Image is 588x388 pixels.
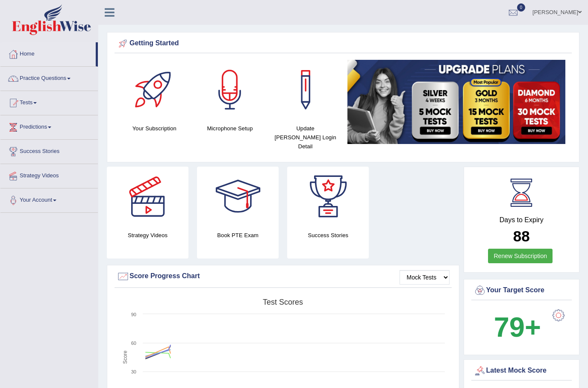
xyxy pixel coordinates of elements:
h4: Microphone Setup [197,124,264,133]
div: Latest Mock Score [473,364,570,377]
a: Strategy Videos [0,164,98,185]
a: Tests [0,91,98,112]
h4: Your Subscription [121,124,188,133]
h4: Book PTE Exam [197,231,279,240]
a: Home [0,42,96,64]
div: Getting Started [117,37,570,50]
h4: Update [PERSON_NAME] Login Detail [272,124,339,151]
tspan: Score [122,350,128,364]
h4: Strategy Videos [107,231,188,240]
h4: Success Stories [287,231,369,240]
text: 90 [131,312,136,317]
div: Score Progress Chart [117,270,450,283]
a: Renew Subscription [488,249,553,263]
a: Predictions [0,115,98,137]
img: small5.jpg [347,60,565,144]
div: Your Target Score [473,284,570,297]
a: Your Account [0,188,98,210]
b: 79+ [494,312,541,343]
b: 88 [513,228,530,244]
text: 30 [131,369,136,374]
a: Practice Questions [0,67,98,88]
tspan: Test scores [263,298,303,306]
text: 60 [131,341,136,346]
span: 0 [517,3,526,12]
a: Success Stories [0,140,98,161]
h4: Days to Expiry [473,216,570,224]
